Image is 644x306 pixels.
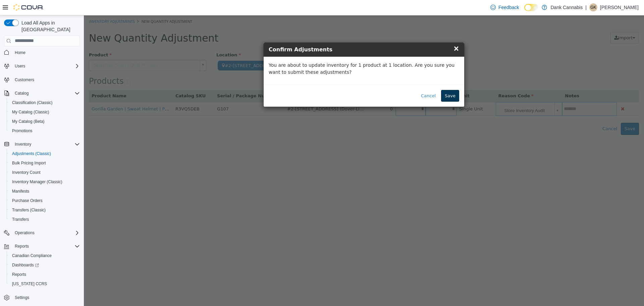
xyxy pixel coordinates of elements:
span: Manifests [9,187,80,195]
button: My Catalog (Classic) [7,107,83,117]
p: You are about to update inventory for 1 product at 1 location. Are you sure you want to submit th... [185,46,375,60]
button: Purchase Orders [7,196,83,205]
a: Transfers (Classic) [9,206,48,214]
span: Canadian Compliance [9,252,80,260]
button: Transfers [7,215,83,224]
span: Inventory [15,142,31,147]
span: Transfers (Classic) [12,207,46,213]
span: My Catalog (Beta) [9,117,80,125]
button: Manifests [7,187,83,196]
a: Inventory Count [9,168,43,176]
span: Transfers (Classic) [9,206,80,214]
button: Save [357,74,375,87]
a: Dashboards [9,261,42,269]
span: My Catalog (Classic) [9,108,80,116]
span: × [369,29,375,37]
span: Feedback [498,4,519,11]
span: Classification (Classic) [9,99,80,107]
a: Bulk Pricing Import [9,159,49,167]
img: Cova [13,4,44,11]
button: Customers [1,75,83,85]
span: Load All Apps in [GEOGRAPHIC_DATA] [19,19,80,33]
span: Catalog [15,91,29,96]
button: Cancel [333,74,356,87]
a: Purchase Orders [9,197,45,205]
span: Inventory Manager (Classic) [12,179,62,185]
button: Reports [7,270,83,279]
span: Reports [12,272,26,277]
span: GK [590,3,596,11]
button: Inventory Count [7,168,83,177]
button: Home [1,48,83,57]
button: Transfers (Classic) [7,205,83,215]
a: Customers [12,76,37,84]
input: Dark Mode [524,4,538,11]
span: Settings [15,295,29,300]
span: Reports [9,270,80,278]
a: Dashboards [7,260,83,270]
p: [PERSON_NAME] [600,3,639,11]
span: Home [15,50,25,55]
a: Reports [9,270,29,278]
p: Dank Cannabis [550,3,583,11]
button: Adjustments (Classic) [7,149,83,158]
button: Inventory [1,140,83,149]
h4: Confirm Adjustments [185,30,375,38]
span: Canadian Compliance [12,253,52,258]
span: Operations [15,230,35,236]
span: Adjustments (Classic) [12,151,51,156]
span: Bulk Pricing Import [12,160,46,166]
span: Manifests [12,189,29,194]
button: Reports [12,242,32,250]
span: Transfers [9,215,80,223]
a: Inventory Manager (Classic) [9,178,65,186]
span: Users [12,62,80,70]
a: My Catalog (Classic) [9,108,52,116]
a: Canadian Compliance [9,252,54,260]
span: [US_STATE] CCRS [12,281,47,287]
span: Inventory Count [12,170,41,175]
span: My Catalog (Beta) [12,119,45,124]
button: Settings [1,293,83,302]
span: Home [12,48,80,57]
span: Reports [15,244,29,249]
span: Purchase Orders [12,198,43,203]
div: Gurpreet Kalkat [589,3,597,11]
span: Users [15,63,25,69]
button: Catalog [12,89,31,97]
span: Dashboards [12,262,39,268]
a: Promotions [9,127,35,135]
span: Dark Mode [524,11,525,11]
span: Reports [12,242,80,250]
span: Promotions [9,127,80,135]
span: Inventory Manager (Classic) [9,178,80,186]
span: Catalog [12,89,80,97]
button: Reports [1,242,83,251]
a: Manifests [9,187,32,195]
a: Classification (Classic) [9,99,55,107]
span: Washington CCRS [9,280,80,288]
span: Classification (Classic) [12,100,53,105]
span: Operations [12,229,80,237]
span: Settings [12,293,80,302]
a: Settings [12,294,32,302]
button: [US_STATE] CCRS [7,279,83,289]
a: Home [12,49,28,57]
button: My Catalog (Beta) [7,117,83,126]
span: Dashboards [9,261,80,269]
span: My Catalog (Classic) [12,109,49,115]
button: Inventory Manager (Classic) [7,177,83,187]
button: Promotions [7,126,83,136]
span: Bulk Pricing Import [9,159,80,167]
button: Canadian Compliance [7,251,83,260]
span: Promotions [12,128,33,134]
span: Customers [12,75,80,84]
span: Inventory Count [9,168,80,176]
a: Feedback [488,1,522,14]
button: Operations [12,229,37,237]
a: Transfers [9,215,32,223]
button: Catalog [1,89,83,98]
p: | [585,3,587,11]
span: Inventory [12,140,80,148]
button: Operations [1,228,83,238]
